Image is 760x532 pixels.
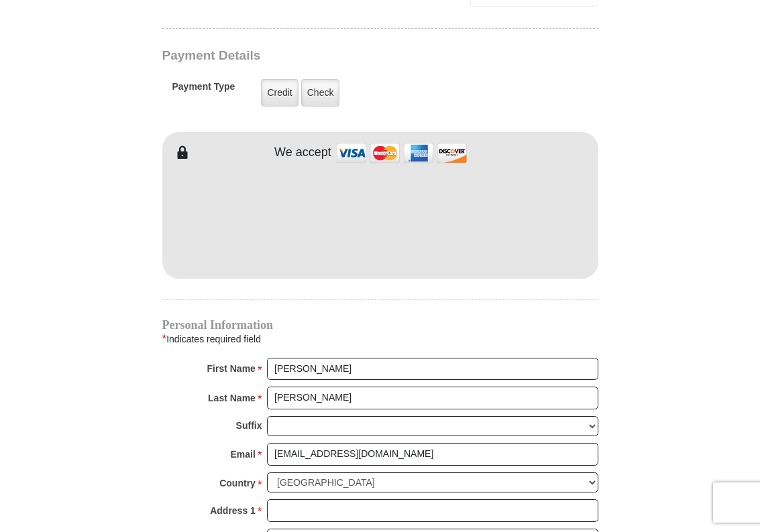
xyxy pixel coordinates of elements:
[207,359,256,378] strong: First Name
[274,145,331,160] h4: We accept
[210,501,256,520] strong: Address 1
[162,48,504,64] h3: Payment Details
[162,320,598,330] h4: Personal Information
[231,445,256,464] strong: Email
[301,79,340,107] label: Check
[261,79,298,107] label: Credit
[162,330,598,348] div: Indicates required field
[219,474,256,492] strong: Country
[172,81,235,99] h5: Payment Type
[208,389,256,407] strong: Last Name
[236,416,262,435] strong: Suffix
[335,139,469,168] img: credit cards accepted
